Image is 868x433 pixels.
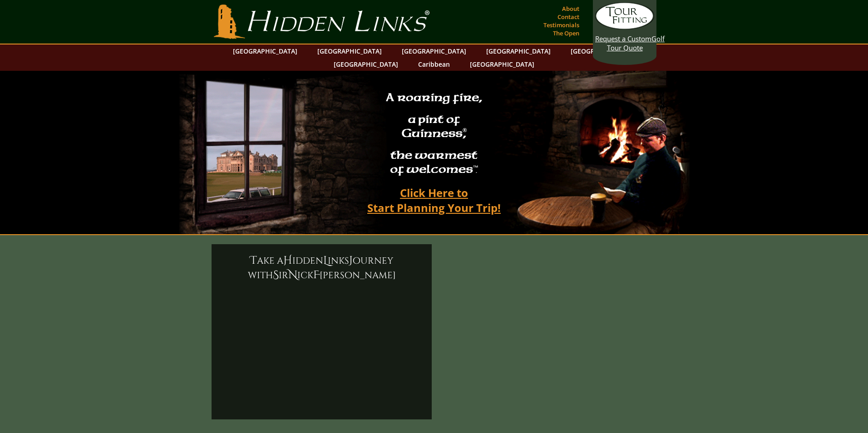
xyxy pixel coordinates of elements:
span: Request a Custom [595,34,651,43]
a: Caribbean [414,58,454,71]
a: [GEOGRAPHIC_DATA] [313,44,386,58]
a: Click Here toStart Planning Your Trip! [358,182,510,218]
a: About [560,2,582,15]
span: T [250,253,257,268]
a: Contact [555,10,582,23]
a: Testimonials [541,19,582,31]
span: H [283,253,292,268]
a: [GEOGRAPHIC_DATA] [566,44,640,58]
h2: A roaring fire, a pint of Guinness , the warmest of welcomes™. [380,87,488,182]
span: S [273,268,279,282]
a: The Open [551,27,582,39]
a: [GEOGRAPHIC_DATA] [397,44,471,58]
span: J [349,253,353,268]
a: [GEOGRAPHIC_DATA] [482,44,555,58]
a: [GEOGRAPHIC_DATA] [228,44,302,58]
span: L [323,253,328,268]
h6: ake a idden inks ourney with ir ick [PERSON_NAME] [221,253,423,282]
a: [GEOGRAPHIC_DATA] [465,58,539,71]
span: F [313,268,320,282]
span: N [288,268,297,282]
a: Request a CustomGolf Tour Quote [595,2,654,52]
a: [GEOGRAPHIC_DATA] [329,58,403,71]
